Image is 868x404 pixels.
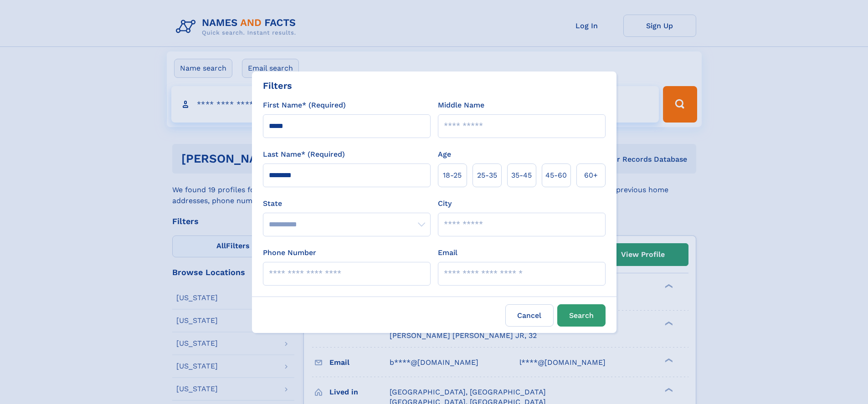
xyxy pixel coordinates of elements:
span: 35‑45 [511,170,532,181]
label: First Name* (Required) [263,100,346,111]
label: State [263,198,431,209]
label: Age [438,149,451,160]
label: City [438,198,452,209]
div: Filters [263,79,292,92]
button: Search [557,304,606,327]
span: 18‑25 [443,170,462,181]
label: Middle Name [438,100,484,111]
label: Cancel [505,304,554,327]
span: 25‑35 [477,170,497,181]
span: 60+ [584,170,598,181]
label: Phone Number [263,247,316,258]
label: Email [438,247,457,258]
label: Last Name* (Required) [263,149,345,160]
span: 45‑60 [545,170,567,181]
